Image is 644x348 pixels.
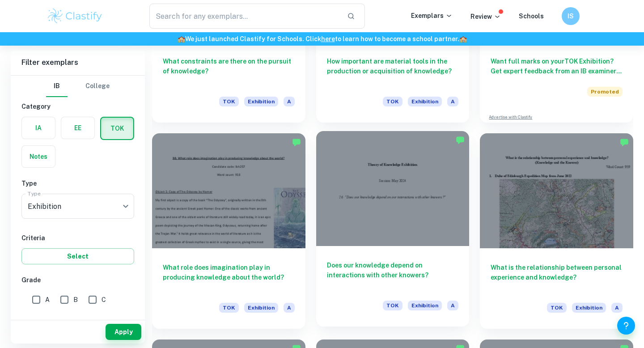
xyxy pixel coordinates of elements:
h6: Does our knowledge depend on interactions with other knowers? [327,260,459,290]
a: What role does imagination play in producing knowledge about the world?TOKExhibitionA [152,133,305,329]
span: Exhibition [244,303,278,313]
h6: Filter exemplars [11,50,145,75]
h6: How important are material tools in the production or acquisition of knowledge? [327,56,459,86]
span: Exhibition [408,97,442,106]
label: Type [28,190,41,197]
button: Select [21,248,134,264]
span: 🏫 [178,35,185,42]
span: A [284,303,295,313]
span: Exhibition [408,301,442,310]
div: Filter type choice [46,76,110,97]
span: TOK [547,303,567,313]
span: TOK [219,303,239,313]
button: TOK [101,118,133,139]
span: TOK [219,97,239,106]
a: Advertise with Clastify [489,114,532,120]
h6: What is the relationship between personal experience and knowledge? [491,263,623,292]
h6: Criteria [21,233,134,243]
span: A [447,97,458,106]
button: IB [46,76,68,97]
span: A [284,97,295,106]
h6: What constraints are there on the pursuit of knowledge? [163,56,295,86]
span: Exhibition [572,303,606,313]
img: Marked [292,138,301,147]
img: Marked [456,136,465,144]
button: College [85,76,110,97]
button: IS [562,7,580,25]
h6: We just launched Clastify for Schools. Click to learn how to become a school partner. [2,34,642,44]
h6: IS [566,11,576,21]
button: Notes [22,146,55,167]
button: Help and Feedback [617,317,635,335]
span: 🏫 [459,35,467,42]
p: Exemplars [411,11,453,21]
span: B [73,295,78,305]
button: EE [61,117,94,139]
h6: What role does imagination play in producing knowledge about the world? [163,263,295,292]
a: Schools [519,13,544,20]
span: C [102,295,106,305]
h6: Type [21,178,134,188]
p: Review [470,12,501,21]
span: A [611,303,623,313]
span: Exhibition [244,97,278,106]
h6: Category [21,102,134,111]
a: What is the relationship between personal experience and knowledge?TOKExhibitionA [480,133,633,329]
span: A [447,301,458,310]
a: here [321,35,335,42]
button: Apply [106,324,141,340]
button: IA [22,117,55,139]
span: Promoted [587,87,623,97]
h6: Want full marks on your TOK Exhibition ? Get expert feedback from an IB examiner! [491,56,623,76]
h6: Grade [21,275,134,285]
span: TOK [383,301,402,310]
span: TOK [383,97,402,106]
img: Marked [620,138,629,147]
a: Does our knowledge depend on interactions with other knowers?TOKExhibitionA [316,133,470,329]
div: Exhibition [21,194,134,219]
span: A [45,295,50,305]
input: Search for any exemplars... [149,4,340,29]
img: Clastify logo [47,7,103,25]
